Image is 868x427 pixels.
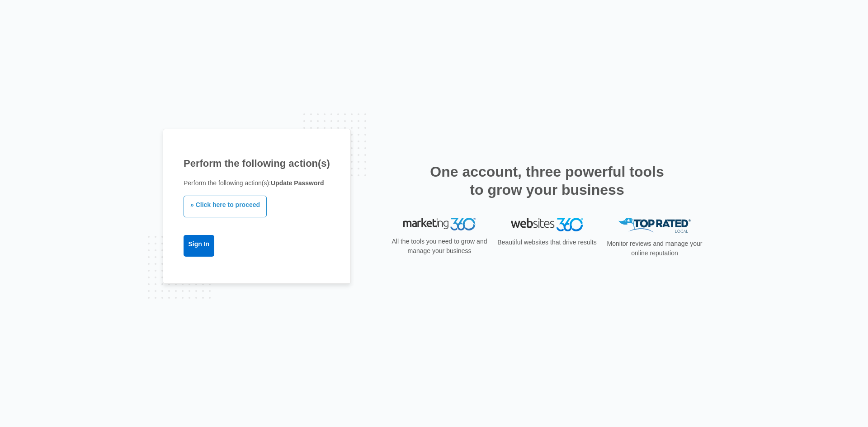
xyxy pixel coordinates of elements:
img: Marketing 360 [403,218,476,230]
h1: Perform the following action(s) [184,156,330,171]
a: » Click here to proceed [184,196,267,217]
p: Perform the following action(s): [184,178,330,188]
p: Monitor reviews and manage your online reputation [604,239,705,258]
p: Beautiful websites that drive results [496,238,598,247]
b: Update Password [271,179,324,187]
img: Top Rated Local [618,218,691,233]
a: Sign In [184,235,214,257]
img: Websites 360 [511,218,583,231]
h2: One account, three powerful tools to grow your business [427,163,667,199]
p: All the tools you need to grow and manage your business [389,237,490,256]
